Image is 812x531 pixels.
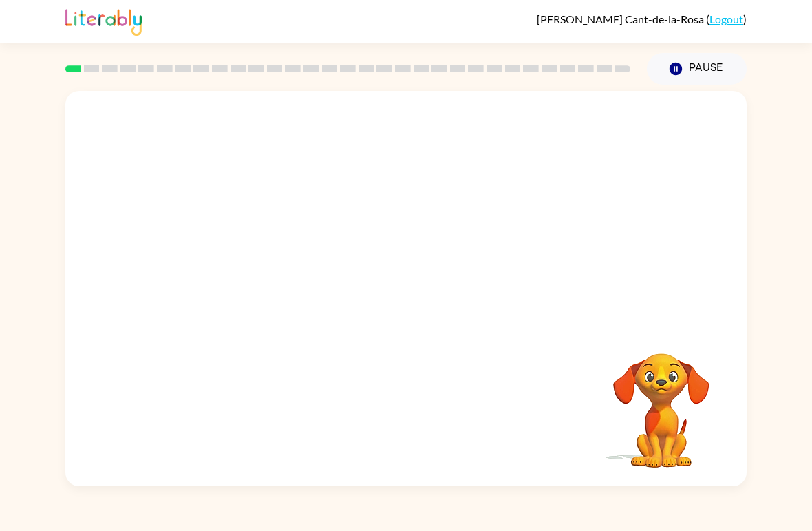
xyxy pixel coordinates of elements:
[647,53,747,85] button: Pause
[592,332,730,470] video: Your browser must support playing .mp4 files to use Literably. Please try using another browser.
[709,12,743,25] a: Logout
[537,12,747,25] div: ( )
[65,6,142,36] img: Literably
[537,12,706,25] span: [PERSON_NAME] Cant-de-la-Rosa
